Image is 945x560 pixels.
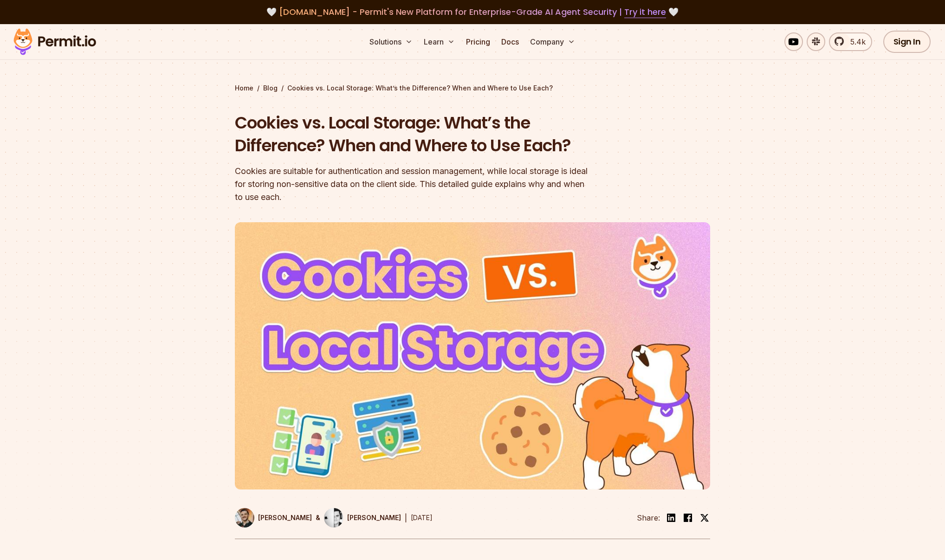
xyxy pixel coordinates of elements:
a: Blog [263,84,278,93]
button: Solutions [366,32,416,51]
time: [DATE] [411,514,433,521]
p: [PERSON_NAME] [347,513,401,522]
div: / / [235,84,710,93]
img: twitter [700,513,709,522]
img: facebook [682,512,693,523]
li: Share: [637,512,660,523]
img: Cookies vs. Local Storage: What’s the Difference? When and Where to Use Each? [235,222,710,489]
h1: Cookies vs. Local Storage: What’s the Difference? When and Where to Use Each? [235,111,591,157]
div: Cookies are suitable for authentication and session management, while local storage is ideal for ... [235,165,591,204]
span: [DOMAIN_NAME] - Permit's New Platform for Enterprise-Grade AI Agent Security | [279,6,666,18]
img: Daniel Bass [235,508,254,528]
span: 5.4k [845,36,866,47]
a: Sign In [883,31,931,53]
button: Learn [420,32,459,51]
div: | [405,512,407,523]
a: 5.4k [829,32,872,51]
button: Company [526,32,579,51]
a: [PERSON_NAME] [235,508,312,528]
a: Home [235,84,253,93]
a: Docs [498,32,523,51]
p: [PERSON_NAME] [258,513,312,522]
img: Filip Grebowski [324,508,343,528]
a: Pricing [462,32,494,51]
div: 🤍 🤍 [22,6,923,19]
p: & [316,513,320,522]
img: Permit logo [9,26,100,58]
a: Try it here [624,6,666,18]
img: linkedin [666,512,677,523]
a: [PERSON_NAME] [324,508,401,528]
